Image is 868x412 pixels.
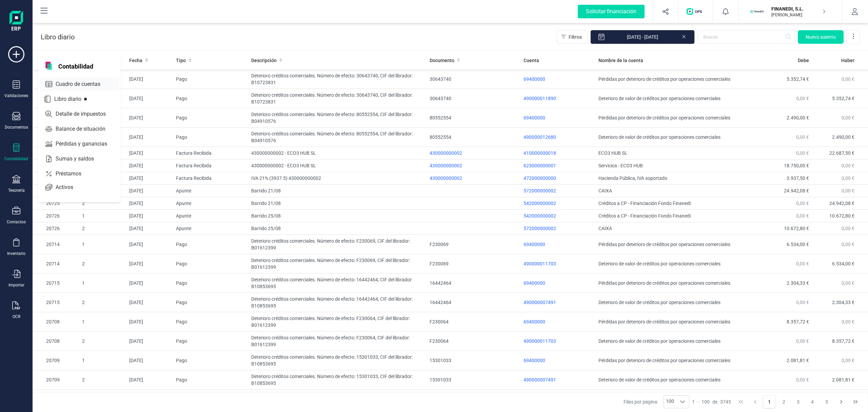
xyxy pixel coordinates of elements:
[430,95,518,102] div: 30643740
[524,241,593,248] p: 69400000
[806,34,836,40] span: Nuevo asiento
[79,254,126,274] td: 2
[596,147,755,160] td: ECO3 HUB SL
[832,96,854,101] span: 5.352,74 €
[524,134,593,141] p: 490000012680
[835,395,848,408] button: Next Page
[33,210,79,222] td: 20726
[173,160,248,172] td: Factura Recibida
[9,11,23,33] img: Logo Finanedi
[832,300,854,305] span: 2.304,33 €
[126,332,173,351] td: [DATE]
[430,150,518,156] div: 430000000002
[798,57,809,64] span: Debe
[173,370,248,390] td: Pago
[126,222,173,235] td: [DATE]
[524,95,593,102] p: 490000011890
[126,235,173,254] td: [DATE]
[13,314,20,319] div: OCR
[33,254,79,274] td: 20714
[842,115,854,120] span: 0,00 €
[796,96,809,101] span: 0,00 €
[249,70,427,89] td: Deterioro créditos comerciales. Número de efecto: 30643740, CIF del librador: B10723831
[5,125,28,130] div: Documentos
[524,338,593,344] p: 490000011703
[7,219,26,225] div: Contactos
[524,200,593,207] p: 542000000002
[33,222,79,235] td: 20726
[249,172,427,185] td: IVA 21% (3937.5) 430000000002
[126,312,173,332] td: [DATE]
[249,108,427,128] td: Deterioro créditos comerciales. Número de efecto: 80552554, CIF del librador: B04910576
[129,57,142,64] span: Fecha
[524,212,593,219] p: 542000000002
[596,210,755,222] td: Créditos a CP - Financiación Fondo Finanedi
[842,188,854,193] span: 0,00 €
[249,128,427,147] td: Deterioro créditos comerciales. Número de efecto: 80552554, CIF del librador: B04910576
[79,332,126,351] td: 2
[430,162,518,169] div: 430000000002
[787,76,809,82] span: 5.352,74 €
[173,210,248,222] td: Apunte
[796,300,809,305] span: 0,00 €
[33,172,79,185] td: 20724
[596,351,755,370] td: Pérdidas por deterioro de créditos por operaciones comerciales
[596,370,755,390] td: Deterioro de valor de créditos por operaciones comerciales
[524,76,593,82] p: 69400000
[430,241,518,248] div: F230069
[173,293,248,312] td: Pago
[126,128,173,147] td: [DATE]
[430,260,518,267] div: F230069
[524,57,539,64] span: Cuenta
[33,185,79,197] td: 20725
[796,201,809,206] span: 0,00 €
[53,140,119,148] span: Pérdidas y ganancias
[842,280,854,286] span: 0,00 €
[126,108,173,128] td: [DATE]
[842,319,854,324] span: 0,00 €
[570,1,653,22] button: Solicitar financiación
[430,338,518,344] div: F230064
[792,395,805,408] button: Page 3
[33,351,79,370] td: 20709
[79,293,126,312] td: 2
[173,222,248,235] td: Apunte
[33,332,79,351] td: 20708
[173,254,248,274] td: Pago
[771,5,826,12] p: FINANEDI, S.L.
[126,274,173,293] td: [DATE]
[126,89,173,108] td: [DATE]
[126,351,173,370] td: [DATE]
[79,210,126,222] td: 1
[750,4,765,19] img: FI
[596,235,755,254] td: Pérdidas por deterioro de créditos por operaciones comerciales
[787,175,809,181] span: 3.937,50 €
[173,235,248,254] td: Pago
[796,338,809,344] span: 0,00 €
[598,57,643,64] span: Nombre de la cuenta
[683,1,709,22] button: Logo de OPS
[4,156,28,162] div: Contabilidad
[832,338,854,344] span: 8.357,72 €
[173,185,248,197] td: Apunte
[41,32,75,42] p: Libro diario
[249,370,427,390] td: Deterioro créditos comerciales. Número de efecto: 15301033, CIF del librador: B10853695
[53,80,113,88] span: Cuadro de cuentas
[596,274,755,293] td: Pérdidas por deterioro de créditos por operaciones comerciales
[747,1,834,22] button: FIFINANEDI, S.L.[PERSON_NAME]
[126,370,173,390] td: [DATE]
[173,128,248,147] td: Pago
[524,376,593,383] p: 490000007491
[126,70,173,89] td: [DATE]
[596,312,755,332] td: Pérdidas por deterioro de créditos por operaciones comerciales
[784,163,809,168] span: 18.750,00 €
[79,351,126,370] td: 1
[784,188,809,193] span: 24.942,08 €
[787,319,809,324] span: 8.357,72 €
[787,115,809,120] span: 2.490,00 €
[596,128,755,147] td: Deterioro de valor de créditos por operaciones comerciales
[249,332,427,351] td: Deterioro créditos comerciales. Número de efecto: F230064, CIF del librador: B01612399
[578,5,645,18] div: Solicitar financiación
[173,332,248,351] td: Pago
[524,175,593,182] p: 472000000000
